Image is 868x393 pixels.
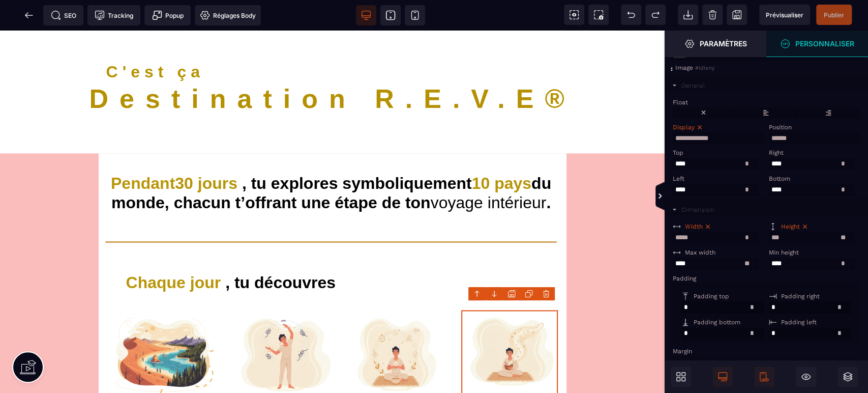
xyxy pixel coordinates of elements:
[795,40,854,47] strong: Personnaliser
[781,319,817,326] span: Padding left
[675,64,693,71] span: Image
[673,149,683,156] span: Top
[43,5,83,25] span: Métadata SEO
[232,279,337,369] img: 7e338ad97c7b98d15fd500adcdcb12d2_Generated_Image_8sipv38sipv38sipbl.png
[824,11,844,19] span: Publier
[200,10,256,20] span: Réglages Body
[766,31,868,57] span: Ouvrir le gestionnaire de styles
[781,223,800,230] span: Height
[769,175,790,182] span: Bottom
[700,40,747,47] strong: Paramètres
[673,124,695,131] span: Display
[564,5,584,25] span: Voir les composants
[356,5,376,25] span: Voir bureau
[727,5,747,25] span: Enregistrer
[19,5,39,25] span: Retour
[87,5,140,25] span: Code de suivi
[588,5,609,25] span: Capture d'écran
[695,65,715,71] span: #idisny
[681,206,715,213] div: Dimension
[673,348,692,355] span: Margin
[15,52,649,107] h1: ®
[673,175,684,182] span: Left
[685,249,715,256] span: Max width
[671,64,675,73] div: :
[754,367,774,387] span: Afficher le mobile
[796,367,816,387] span: Masquer le bloc
[678,5,698,25] span: Importer
[665,181,675,212] span: Afficher les vues
[816,5,852,25] span: Enregistrer le contenu
[702,5,723,25] span: Nettoyage
[152,10,184,20] span: Popup
[95,10,133,20] span: Tracking
[681,82,705,89] div: General
[837,367,858,387] span: Ouvrir les calques
[144,5,191,25] span: Créer une alerte modale
[781,293,820,300] span: Padding right
[759,5,810,25] span: Aperçu
[195,5,261,25] span: Favicon
[51,10,76,20] span: SEO
[694,293,729,300] span: Padding top
[694,319,740,326] span: Padding bottom
[769,124,792,131] span: Position
[673,275,696,282] span: Padding
[461,279,558,365] img: 773cc2b9753cac7346f67f7f2a3c245d_Generated_Image_g865g865g865g865bl.png
[380,5,401,25] span: Voir tablette
[621,5,641,25] span: Défaire
[766,11,803,19] span: Prévisualiser
[712,367,733,387] span: Afficher le desktop
[665,31,766,57] span: Ouvrir le gestionnaire de styles
[350,279,441,368] img: c6b9b665a5c2a4c2737ba08abf2c6491_Generated_Image_v3f5jev3f5jev3f5bl.png
[671,367,691,387] span: Ouvrir les blocs
[769,249,799,256] span: Min height
[111,279,217,370] img: 72fc998b11a4210dc4ec3959d95ae44f_Generated_Image_f59t7mf59t7mf59tbl.png
[769,149,784,156] span: Right
[405,5,425,25] span: Voir mobile
[645,5,666,25] span: Rétablir
[685,223,703,230] span: Width
[673,99,688,106] span: Float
